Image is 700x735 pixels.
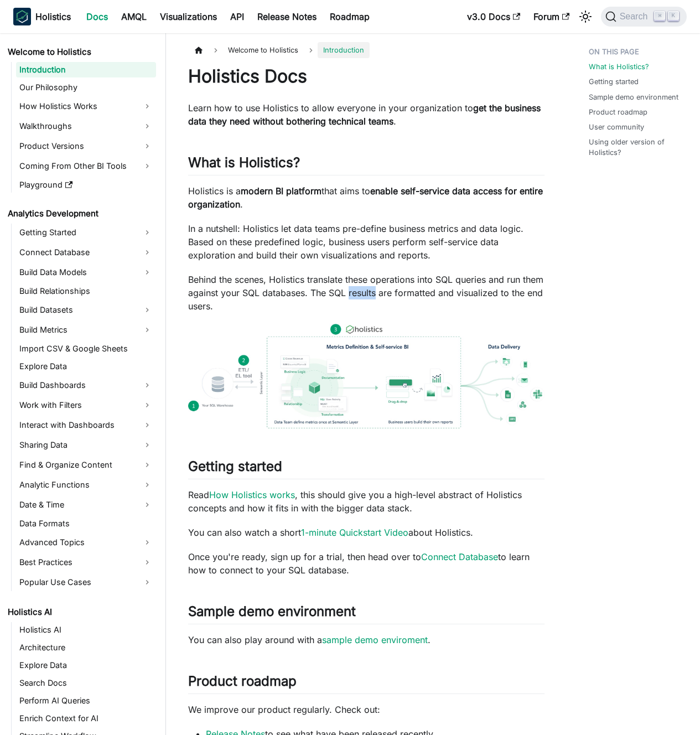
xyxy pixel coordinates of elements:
[13,8,31,25] img: Holistics
[16,675,156,691] a: Search Docs
[16,711,156,726] a: Enrich Context for AI
[4,206,156,221] a: Analytics Development
[222,42,304,58] span: Welcome to Holistics
[460,8,527,25] a: v3.0 Docs
[16,62,156,77] a: Introduction
[188,101,545,128] p: Learn how to use Holistics to allow everyone in your organization to .
[16,137,156,155] a: Product Versions
[188,633,545,646] p: You can also play around with a .
[16,456,156,474] a: Find & Organize Content
[589,137,682,158] a: Using older version of Holistics?
[16,321,156,339] a: Build Metrics
[654,11,665,21] kbd: ⌘
[153,8,224,25] a: Visualizations
[188,488,545,515] p: Read , this should give you a high-level abstract of Holistics concepts and how it fits in with t...
[16,341,156,356] a: Import CSV & Google Sheets
[16,553,156,571] a: Best Practices
[188,458,545,479] h2: Getting started
[188,42,209,58] a: Home page
[224,8,251,25] a: API
[577,8,594,25] button: Switch between dark and light mode (currently light mode)
[318,42,370,58] span: Introduction
[16,496,156,514] a: Date & Time
[16,359,156,374] a: Explore Data
[16,658,156,673] a: Explore Data
[188,154,545,175] h2: What is Holistics?
[188,324,545,428] img: How Holistics fits in your Data Stack
[16,177,156,193] a: Playground
[35,10,71,23] b: Holistics
[16,436,156,454] a: Sharing Data
[188,673,545,694] h2: Product roadmap
[188,550,545,577] p: Once you're ready, sign up for a trial, then head over to to learn how to connect to your SQL dat...
[16,117,156,135] a: Walkthroughs
[16,263,156,281] a: Build Data Models
[16,573,156,591] a: Popular Use Cases
[188,65,545,87] h1: Holistics Docs
[16,80,156,95] a: Our Philosophy
[188,222,545,262] p: In a nutshell: Holistics let data teams pre-define business metrics and data logic. Based on thes...
[16,376,156,394] a: Build Dashboards
[16,516,156,531] a: Data Formats
[188,42,545,58] nav: Breadcrumbs
[16,622,156,638] a: Holistics AI
[323,8,376,25] a: Roadmap
[668,11,679,21] kbd: K
[301,527,408,538] a: 1-minute Quickstart Video
[16,301,156,319] a: Build Datasets
[16,224,156,241] a: Getting Started
[4,604,156,620] a: Holistics AI
[16,396,156,414] a: Work with Filters
[16,283,156,299] a: Build Relationships
[601,7,687,27] button: Search (Command+K)
[589,92,678,102] a: Sample demo environment
[241,185,322,196] strong: modern BI platform
[16,157,156,175] a: Coming From Other BI Tools
[589,122,644,132] a: User community
[188,526,545,539] p: You can also watch a short about Holistics.
[527,8,576,25] a: Forum
[251,8,323,25] a: Release Notes
[16,476,156,494] a: Analytic Functions
[188,184,545,211] p: Holistics is a that aims to .
[589,61,649,72] a: What is Holistics?
[16,693,156,708] a: Perform AI Queries
[16,640,156,655] a: Architecture
[16,534,156,551] a: Advanced Topics
[188,703,545,716] p: We improve our product regularly. Check out:
[589,107,647,117] a: Product roadmap
[322,634,428,645] a: sample demo enviroment
[209,489,295,500] a: How Holistics works
[421,551,498,562] a: Connect Database
[589,76,639,87] a: Getting started
[13,8,71,25] a: HolisticsHolistics
[188,273,545,313] p: Behind the scenes, Holistics translate these operations into SQL queries and run them against you...
[4,44,156,60] a: Welcome to Holistics
[16,416,156,434] a: Interact with Dashboards
[115,8,153,25] a: AMQL
[16,97,156,115] a: How Holistics Works
[80,8,115,25] a: Docs
[616,12,655,22] span: Search
[16,244,156,261] a: Connect Database
[188,603,545,624] h2: Sample demo environment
